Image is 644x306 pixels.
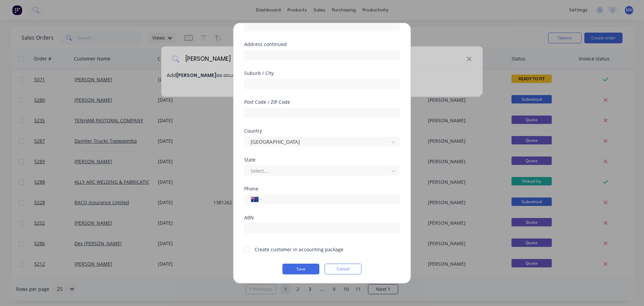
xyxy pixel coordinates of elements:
[244,186,400,191] div: Phone
[244,128,400,133] div: Country
[244,42,400,46] div: Address continued
[244,215,400,220] div: ABN
[325,263,362,274] button: Cancel
[244,99,400,104] div: Post Code / ZIP Code
[282,263,319,274] button: Save
[244,157,400,162] div: State
[255,246,343,253] div: Create customer in accounting package
[244,71,400,75] div: Suburb / City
